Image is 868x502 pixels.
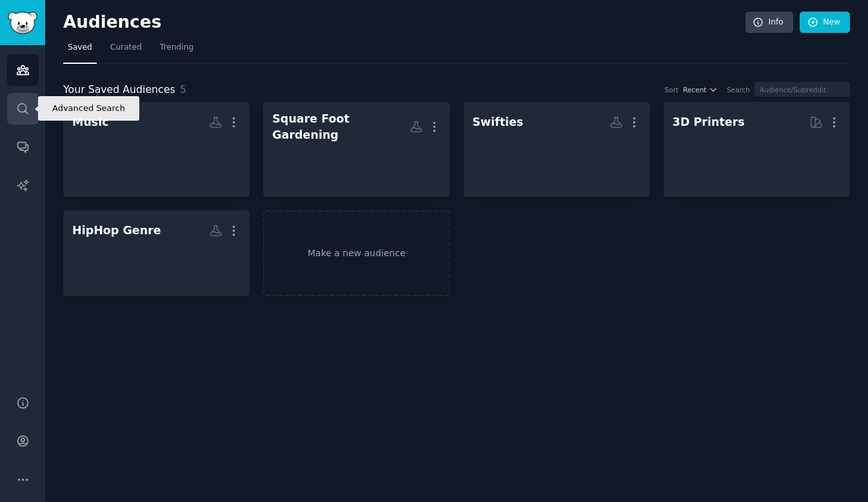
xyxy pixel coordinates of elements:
a: Curated [106,37,146,64]
span: Curated [110,42,142,54]
a: Make a new audience [263,210,449,296]
a: Square Foot Gardening [263,102,449,197]
div: HipHop Genre [72,223,161,239]
span: Your Saved Audiences [63,82,175,98]
div: Sort [665,85,679,94]
div: Music [72,114,109,130]
h2: Audiences [63,12,745,33]
img: GummySearch logo [8,12,37,34]
span: Recent [683,85,706,94]
a: Info [745,12,793,34]
input: Audience/Subreddit [755,82,850,97]
div: Square Foot Gardening [272,111,409,143]
a: Saved [63,37,97,64]
button: Recent [683,85,718,94]
span: 5 [180,83,186,95]
div: Swifties [473,114,524,130]
a: HipHop Genre [63,210,250,296]
span: Trending [160,42,193,54]
span: Saved [68,42,92,54]
a: Swifties [464,102,650,197]
a: Trending [155,37,198,64]
div: 3D Printers [673,114,745,130]
a: Music [63,102,250,197]
a: 3D Printers [664,102,850,197]
div: Search [727,85,750,94]
a: New [800,12,850,34]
